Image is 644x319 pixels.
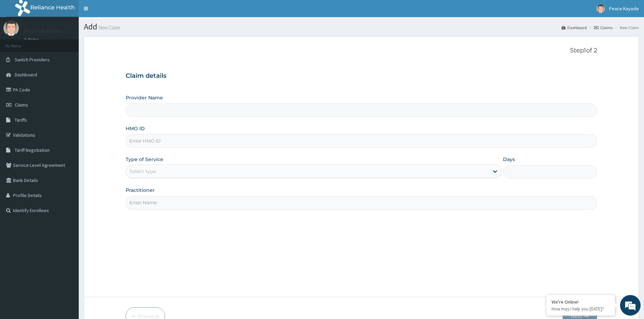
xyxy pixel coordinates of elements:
h1: Add [84,22,639,31]
p: Peace Kayode [24,28,62,34]
span: Claims [15,102,28,108]
div: We're Online! [552,299,610,305]
h3: Claim details [126,72,597,80]
p: How may I help you today? [552,306,610,312]
li: New Claim [613,25,639,30]
a: Claims [594,25,613,30]
div: Select type [129,168,156,175]
img: User Image [596,4,605,13]
label: Provider Name [126,94,163,101]
a: Dashboard [561,25,587,30]
label: Days [503,156,515,163]
label: Type of Service [126,156,163,163]
span: Tariffs [15,117,27,123]
input: Enter Name [126,196,597,209]
img: User Image [3,21,19,36]
a: Online [24,37,40,42]
span: Switch Providers [15,57,50,63]
small: New Claim [97,25,120,30]
label: HMO ID [126,125,145,132]
input: Enter HMO ID [126,134,597,148]
span: Dashboard [15,72,37,78]
p: Step 1 of 2 [126,47,597,54]
span: Peace Kayode [609,5,639,12]
span: Tariff Negotiation [15,147,50,153]
label: Practitioner [126,187,155,194]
